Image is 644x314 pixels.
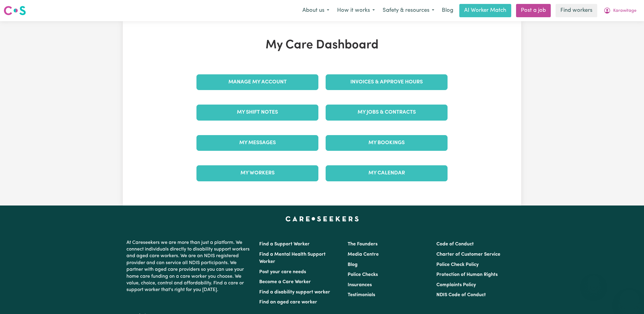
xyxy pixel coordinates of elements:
[348,283,372,287] a: Insurances
[259,290,330,295] a: Find a disability support worker
[4,4,26,18] a: Careseekers logo
[259,280,311,284] a: Become a Care Worker
[379,4,438,17] button: Safety & resources
[436,293,486,297] a: NDIS Code of Conduct
[438,4,457,17] a: Blog
[196,165,318,181] a: My Workers
[193,38,451,53] h1: My Care Dashboard
[556,4,597,17] a: Find workers
[326,165,448,181] a: My Calendar
[600,4,640,17] button: My Account
[326,135,448,151] a: My Bookings
[516,4,551,17] a: Post a job
[436,272,498,277] a: Protection of Human Rights
[4,5,26,16] img: Careseekers logo
[259,270,306,274] a: Post your care needs
[259,300,317,305] a: Find an aged care worker
[620,290,639,309] iframe: Button to launch messaging window
[259,252,326,264] a: Find a Mental Health Support Worker
[348,262,358,267] a: Blog
[259,242,310,247] a: Find a Support Worker
[196,105,318,120] a: My Shift Notes
[196,135,318,151] a: My Messages
[459,4,511,17] a: AI Worker Match
[298,4,333,17] button: About us
[436,283,476,287] a: Complaints Policy
[436,242,474,247] a: Code of Conduct
[348,293,375,297] a: Testimonials
[436,262,479,267] a: Police Check Policy
[326,105,448,120] a: My Jobs & Contracts
[613,8,636,14] span: Karawitage
[285,216,359,221] a: Careseekers home page
[348,252,379,257] a: Media Centre
[126,237,252,296] p: At Careseekers we are more than just a platform. We connect individuals directly to disability su...
[196,74,318,90] a: Manage My Account
[326,74,448,90] a: Invoices & Approve Hours
[333,4,379,17] button: How it works
[588,275,600,287] iframe: Close message
[348,242,378,247] a: The Founders
[348,272,378,277] a: Police Checks
[436,252,500,257] a: Charter of Customer Service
